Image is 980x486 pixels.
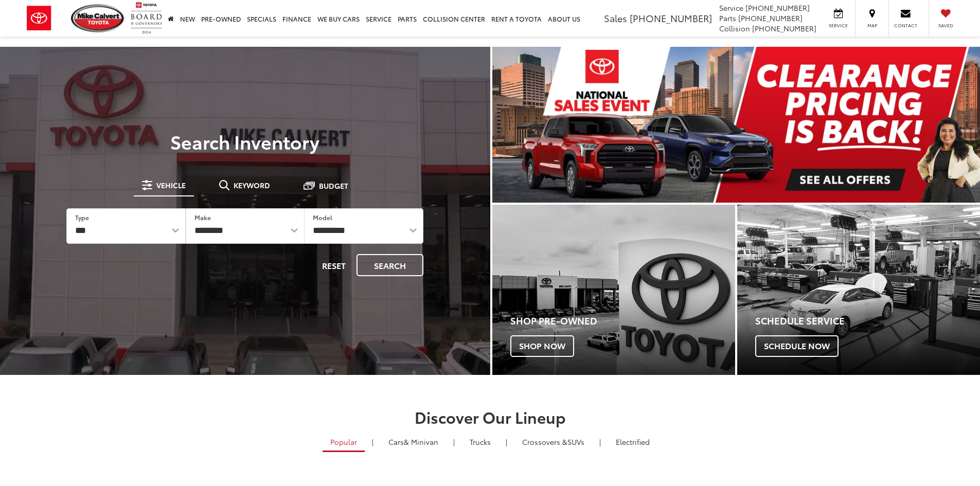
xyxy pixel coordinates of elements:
[934,22,957,29] span: Saved
[156,182,186,189] span: Vehicle
[514,433,592,451] a: SUVs
[510,335,574,357] span: Shop Now
[71,4,126,32] img: Mike Calvert Toyota
[381,433,446,451] a: Cars
[128,408,853,425] h2: Discover Our Lineup
[503,437,510,447] li: |
[462,433,498,451] a: Trucks
[43,131,447,152] h3: Search Inventory
[319,182,348,189] span: Budget
[357,254,423,276] button: Search
[404,437,438,447] span: & Minivan
[597,437,603,447] li: |
[194,213,211,222] label: Make
[737,205,980,375] div: Toyota
[313,213,332,222] label: Model
[755,335,839,357] span: Schedule Now
[894,22,917,29] span: Contact
[719,13,736,23] span: Parts
[861,22,883,29] span: Map
[755,316,980,326] h4: Schedule Service
[369,437,376,447] li: |
[608,433,657,451] a: Electrified
[745,3,810,13] span: [PHONE_NUMBER]
[522,437,567,447] span: Crossovers &
[75,213,89,222] label: Type
[737,205,980,375] a: Schedule Service Schedule Now
[738,13,803,23] span: [PHONE_NUMBER]
[323,433,365,452] a: Popular
[451,437,457,447] li: |
[630,11,712,25] span: [PHONE_NUMBER]
[492,205,735,375] a: Shop Pre-Owned Shop Now
[234,182,270,189] span: Keyword
[510,316,735,326] h4: Shop Pre-Owned
[604,11,627,25] span: Sales
[752,23,816,33] span: [PHONE_NUMBER]
[827,22,850,29] span: Service
[719,3,743,13] span: Service
[719,23,750,33] span: Collision
[313,254,354,276] button: Reset
[492,205,735,375] div: Toyota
